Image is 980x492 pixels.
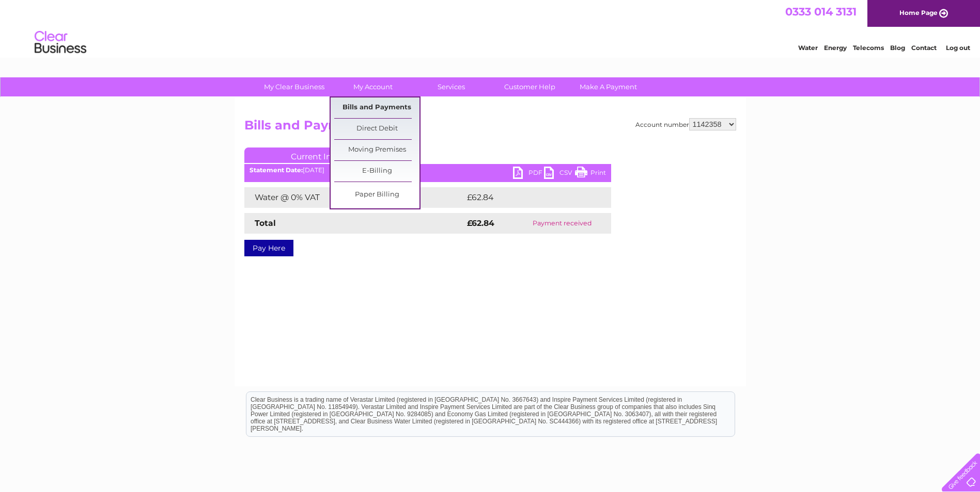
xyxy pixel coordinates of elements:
a: Energy [824,44,847,52]
a: My Clear Business [252,77,337,96]
a: My Account [330,77,415,96]
a: 0333 014 3131 [785,5,857,18]
td: £62.84 [464,187,590,208]
a: Current Invoice [244,147,399,163]
a: Log out [946,44,970,52]
td: Payment received [514,213,611,234]
a: Telecoms [853,44,884,52]
a: PDF [513,167,544,182]
a: Contact [911,44,937,52]
td: Water @ 0% VAT [244,187,464,208]
a: E-Billing [334,161,419,182]
a: Services [409,77,494,96]
strong: £62.84 [467,218,494,228]
a: Water [798,44,818,52]
a: Print [575,167,606,182]
div: Clear Business is a trading name of Verastar Limited (registered in [GEOGRAPHIC_DATA] No. 3667643... [246,6,735,50]
a: Make A Payment [566,77,651,96]
b: Statement Date: [250,166,303,174]
div: [DATE] [244,167,611,174]
a: Paper Billing [334,185,419,205]
a: Pay Here [244,240,293,256]
a: Bills and Payments [334,97,419,118]
a: Customer Help [487,77,572,96]
img: logo.png [34,27,87,58]
a: Direct Debit [334,119,419,139]
strong: Total [255,218,276,228]
div: Account number [635,118,736,130]
h2: Bills and Payments [244,118,736,138]
a: CSV [544,167,575,182]
a: Blog [890,44,905,52]
a: Moving Premises [334,140,419,160]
